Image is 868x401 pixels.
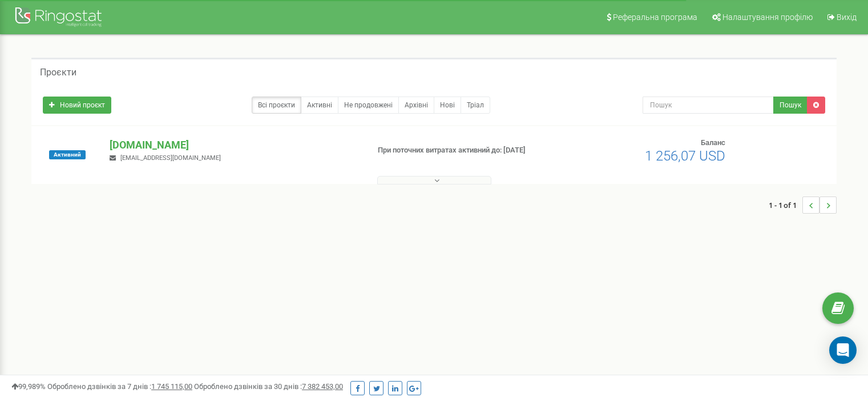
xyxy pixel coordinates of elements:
[194,382,343,391] span: Оброблено дзвінків за 30 днів :
[120,154,221,162] span: [EMAIL_ADDRESS][DOMAIN_NAME]
[461,97,490,114] a: Тріал
[701,138,725,147] span: Баланс
[301,97,338,114] a: Активні
[110,138,359,153] p: [DOMAIN_NAME]
[643,97,774,114] input: Пошук
[151,382,192,391] u: 1 745 115,00
[613,13,697,22] span: Реферальна програма
[645,148,725,164] span: 1 256,07 USD
[43,97,111,114] a: Новий проєкт
[769,185,837,225] nav: ...
[252,97,301,114] a: Всі проєкти
[11,382,46,391] span: 99,989%
[378,145,560,156] p: При поточних витратах активний до: [DATE]
[398,97,434,114] a: Архівні
[49,150,86,159] span: Активний
[722,13,813,22] span: Налаштування профілю
[769,197,802,214] span: 1 - 1 of 1
[40,67,76,78] h5: Проєкти
[47,382,192,391] span: Оброблено дзвінків за 7 днів :
[302,382,343,391] u: 7 382 453,00
[338,97,399,114] a: Не продовжені
[773,97,808,114] button: Пошук
[837,13,857,22] span: Вихід
[434,97,461,114] a: Нові
[829,336,857,364] div: Open Intercom Messenger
